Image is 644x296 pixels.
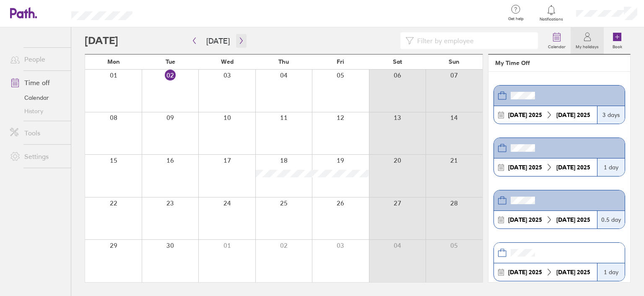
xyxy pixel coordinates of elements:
span: Notifications [538,17,565,22]
strong: [DATE] [556,268,575,276]
strong: [DATE] [508,164,527,171]
button: [DATE] [200,34,236,48]
span: Sun [449,58,460,65]
div: 3 days [597,106,625,124]
a: Notifications [538,4,565,22]
label: Calendar [543,42,571,49]
strong: [DATE] [508,268,527,276]
span: Thu [278,58,289,65]
a: Time off [3,74,71,91]
span: Sat [393,58,402,65]
div: 1 day [597,263,625,281]
div: 2025 [553,269,594,275]
strong: [DATE] [556,164,575,171]
a: [DATE] 2025[DATE] 20251 day [493,242,625,281]
a: People [3,51,71,68]
strong: [DATE] [508,111,527,119]
a: History [3,104,71,118]
a: Settings [3,148,71,165]
span: Get help [502,16,530,21]
div: 2025 [553,216,594,223]
div: 2025 [505,112,545,118]
div: 2025 [505,216,545,223]
a: Tools [3,125,71,141]
strong: [DATE] [556,111,575,119]
div: 0.5 day [597,211,625,228]
span: Tue [166,58,175,65]
a: [DATE] 2025[DATE] 20253 days [493,85,625,124]
div: 2025 [553,164,594,171]
span: Wed [221,58,234,65]
a: My holidays [571,27,604,54]
label: Book [608,42,627,49]
a: Book [604,27,631,54]
span: Fri [337,58,344,65]
header: My Time Off [488,55,630,72]
strong: [DATE] [508,216,527,223]
a: [DATE] 2025[DATE] 20250.5 day [493,190,625,229]
a: Calendar [543,27,571,54]
strong: [DATE] [556,216,575,223]
label: My holidays [571,42,604,49]
div: 2025 [505,269,545,275]
div: 1 day [597,158,625,176]
span: Mon [107,58,120,65]
input: Filter by employee [414,33,533,49]
a: Calendar [3,91,71,104]
div: 2025 [553,112,594,118]
a: [DATE] 2025[DATE] 20251 day [493,138,625,177]
div: 2025 [505,164,545,171]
